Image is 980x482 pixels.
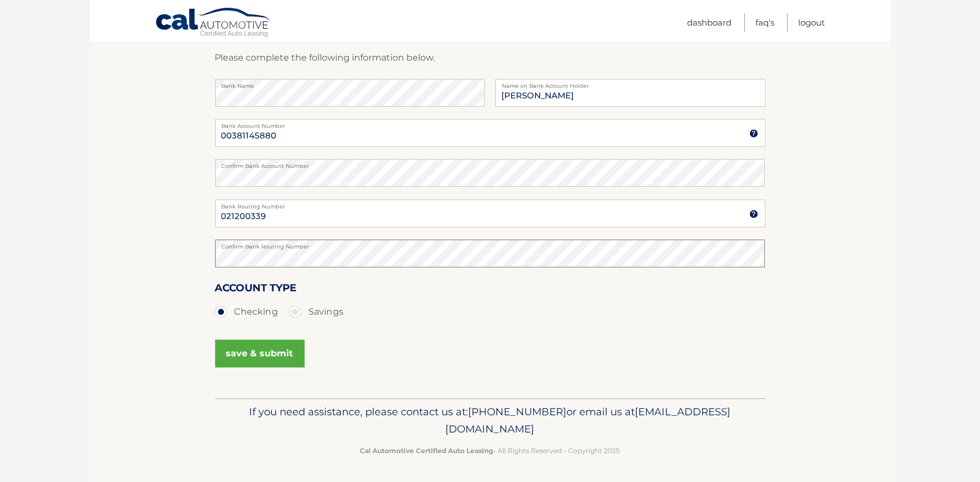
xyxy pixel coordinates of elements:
label: Bank Account Number [215,119,765,128]
a: Dashboard [688,13,732,32]
strong: Cal Automotive Certified Auto Leasing [360,446,494,455]
a: Logout [799,13,825,32]
label: Confirm Bank Routing Number [215,240,765,249]
button: save & submit [215,340,305,367]
label: Checking [215,301,278,323]
input: Bank Routing Number [215,200,765,227]
p: - All Rights Reserved - Copyright 2025 [222,445,758,456]
label: Savings [289,301,344,323]
label: Bank Name [215,79,485,88]
img: tooltip.svg [749,129,758,138]
input: Bank Account Number [215,119,765,147]
input: Name on Account (Account Holder Name) [495,79,765,107]
p: If you need assistance, please contact us at: or email us at [222,403,758,439]
label: Name on Bank Account Holder [495,79,765,88]
label: Account Type [215,280,297,300]
span: [PHONE_NUMBER] [469,405,567,418]
a: FAQ's [756,13,775,32]
a: Cal Automotive [155,7,272,39]
label: Confirm Bank Account Number [215,159,765,168]
label: Bank Routing Number [215,200,765,208]
img: tooltip.svg [749,210,758,218]
p: Please complete the following information below. [215,50,765,66]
